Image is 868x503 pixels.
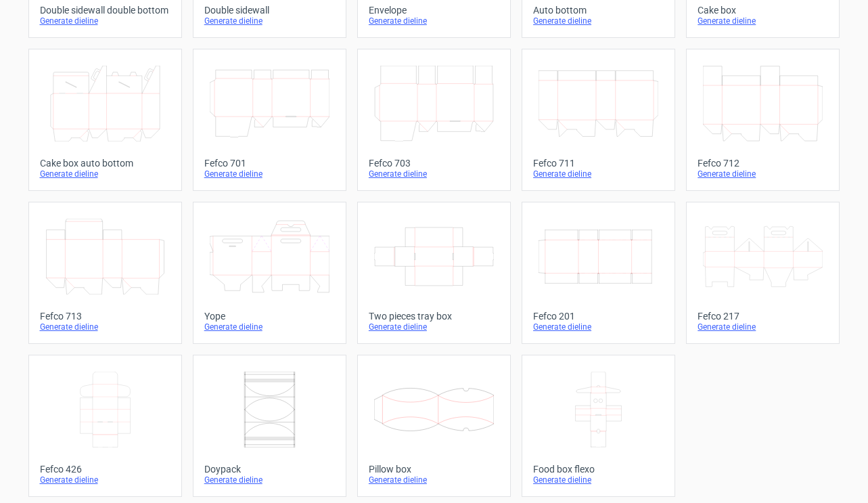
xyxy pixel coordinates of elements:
div: Generate dieline [40,16,170,26]
div: Generate dieline [40,322,170,332]
a: Fefco 426Generate dieline [28,355,182,497]
div: Yope [204,311,335,322]
div: Generate dieline [369,475,499,485]
div: Generate dieline [533,169,664,179]
div: Generate dieline [40,169,170,179]
a: DoypackGenerate dieline [193,355,346,497]
div: Auto bottom [533,5,664,16]
a: Fefco 217Generate dieline [686,202,840,344]
div: Generate dieline [533,322,664,332]
div: Double sidewall [204,5,335,16]
div: Fefco 201 [533,311,664,322]
a: Food box flexoGenerate dieline [522,355,675,497]
div: Generate dieline [40,475,170,485]
div: Generate dieline [698,322,828,332]
a: Fefco 201Generate dieline [522,202,675,344]
div: Doypack [204,464,335,475]
a: Fefco 703Generate dieline [357,49,511,191]
div: Generate dieline [533,475,664,485]
a: Fefco 712Generate dieline [686,49,840,191]
div: Generate dieline [369,322,499,332]
div: Fefco 712 [698,158,828,169]
div: Double sidewall double bottom [40,5,170,16]
div: Fefco 217 [698,311,828,322]
a: YopeGenerate dieline [193,202,346,344]
div: Generate dieline [698,169,828,179]
div: Generate dieline [204,475,335,485]
div: Two pieces tray box [369,311,499,322]
div: Envelope [369,5,499,16]
div: Food box flexo [533,464,664,475]
div: Generate dieline [533,16,664,26]
a: Pillow boxGenerate dieline [357,355,511,497]
div: Generate dieline [369,16,499,26]
div: Pillow box [369,464,499,475]
div: Fefco 711 [533,158,664,169]
div: Fefco 426 [40,464,170,475]
div: Generate dieline [369,169,499,179]
div: Fefco 701 [204,158,335,169]
div: Cake box [698,5,828,16]
div: Generate dieline [698,16,828,26]
a: Two pieces tray boxGenerate dieline [357,202,511,344]
div: Fefco 703 [369,158,499,169]
a: Fefco 713Generate dieline [28,202,182,344]
div: Generate dieline [204,322,335,332]
div: Fefco 713 [40,311,170,322]
div: Generate dieline [204,16,335,26]
div: Generate dieline [204,169,335,179]
a: Cake box auto bottomGenerate dieline [28,49,182,191]
a: Fefco 711Generate dieline [522,49,675,191]
a: Fefco 701Generate dieline [193,49,346,191]
div: Cake box auto bottom [40,158,170,169]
